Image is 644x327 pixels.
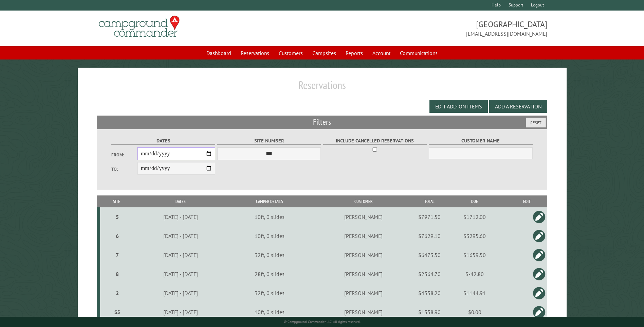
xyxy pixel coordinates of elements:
[97,116,547,128] h2: Filters
[443,264,507,283] td: $-42.80
[368,47,394,59] a: Account
[202,47,235,59] a: Dashboard
[311,264,416,283] td: [PERSON_NAME]
[311,207,416,226] td: [PERSON_NAME]
[111,166,137,172] label: To:
[443,303,507,322] td: $0.00
[308,47,340,59] a: Campsites
[443,207,507,226] td: $1712.00
[103,252,132,258] div: 7
[228,264,311,283] td: 28ft, 0 slides
[134,309,227,315] div: [DATE] - [DATE]
[507,195,547,207] th: Edit
[228,283,311,303] td: 32ft, 0 slides
[416,283,443,303] td: $4558.20
[416,207,443,226] td: $7971.50
[284,320,361,324] small: © Campground Commander LLC. All rights reserved.
[228,207,311,226] td: 10ft, 0 slides
[416,195,443,207] th: Total
[322,19,547,38] span: [GEOGRAPHIC_DATA] [EMAIL_ADDRESS][DOMAIN_NAME]
[429,137,532,145] label: Customer Name
[134,290,227,296] div: [DATE] - [DATE]
[416,226,443,245] td: $7629.10
[342,47,367,59] a: Reports
[311,245,416,264] td: [PERSON_NAME]
[443,195,507,207] th: Due
[100,195,133,207] th: Site
[443,283,507,303] td: $1144.91
[134,271,227,277] div: [DATE] - [DATE]
[103,233,132,239] div: 6
[311,303,416,322] td: [PERSON_NAME]
[111,137,215,145] label: Dates
[103,271,132,277] div: 8
[97,79,547,97] h1: Reservations
[228,303,311,322] td: 10ft, 0 slides
[416,245,443,264] td: $6473.50
[311,195,416,207] th: Customer
[97,13,182,40] img: Campground Commander
[134,233,227,239] div: [DATE] - [DATE]
[228,226,311,245] td: 10ft, 0 slides
[103,309,132,315] div: S5
[416,264,443,283] td: $2364.70
[396,47,442,59] a: Communications
[416,303,443,322] td: $1358.90
[103,290,132,296] div: 2
[133,195,228,207] th: Dates
[311,283,416,303] td: [PERSON_NAME]
[443,245,507,264] td: $1659.50
[275,47,307,59] a: Customers
[526,118,546,127] button: Reset
[103,213,132,220] div: 5
[228,245,311,264] td: 32ft, 0 slides
[311,226,416,245] td: [PERSON_NAME]
[134,252,227,258] div: [DATE] - [DATE]
[443,226,507,245] td: $3295.60
[323,137,427,145] label: Include Cancelled Reservations
[489,100,547,113] button: Add a Reservation
[429,100,488,113] button: Edit Add-on Items
[134,213,227,220] div: [DATE] - [DATE]
[237,47,273,59] a: Reservations
[111,152,137,158] label: From:
[228,195,311,207] th: Camper Details
[217,137,321,145] label: Site Number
